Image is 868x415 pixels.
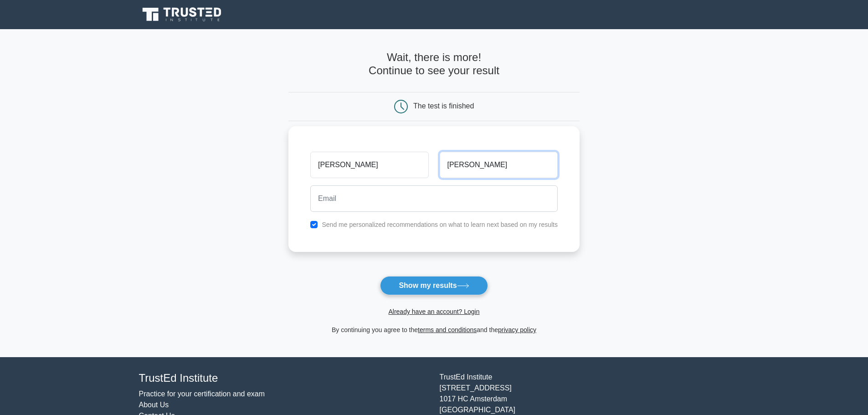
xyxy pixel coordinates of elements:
[380,276,488,295] button: Show my results
[418,326,477,333] a: terms and conditions
[283,324,585,335] div: By continuing you agree to the and the
[498,326,536,333] a: privacy policy
[139,401,169,409] a: About Us
[322,221,558,228] label: Send me personalized recommendations on what to learn next based on my results
[413,102,474,110] div: The test is finished
[310,152,428,178] input: First name
[310,185,558,212] input: Email
[139,390,265,398] a: Practice for your certification and exam
[139,372,429,385] h4: TrustEd Institute
[388,308,479,315] a: Already have an account? Login
[440,152,558,178] input: Last name
[288,51,580,77] h4: Wait, there is more! Continue to see your result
